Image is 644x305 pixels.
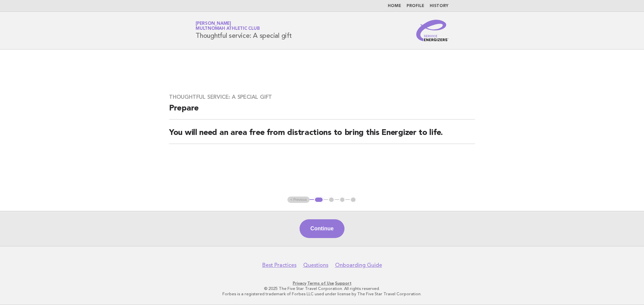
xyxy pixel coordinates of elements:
a: [PERSON_NAME]Multnomah Athletic Club [196,21,260,31]
a: Profile [407,4,424,8]
p: Forbes is a registered trademark of Forbes LLC used under license by The Five Star Travel Corpora... [117,291,527,297]
p: · · [117,281,527,286]
a: History [430,4,448,8]
a: Questions [303,262,328,269]
button: 1 [314,197,324,203]
a: Onboarding Guide [335,262,382,269]
h2: Prepare [169,103,475,120]
a: Home [388,4,401,8]
button: Continue [300,219,344,238]
a: Terms of Use [307,281,334,286]
img: Service Energizers [416,20,448,41]
span: Multnomah Athletic Club [196,27,260,31]
h2: You will need an area free from distractions to bring this Energizer to life. [169,128,475,144]
a: Privacy [293,281,306,286]
h3: Thoughtful service: A special gift [169,94,475,100]
a: Best Practices [262,262,297,269]
a: Support [335,281,352,286]
h1: Thoughtful service: A special gift [196,22,292,39]
p: © 2025 The Five Star Travel Corporation. All rights reserved. [117,286,527,291]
